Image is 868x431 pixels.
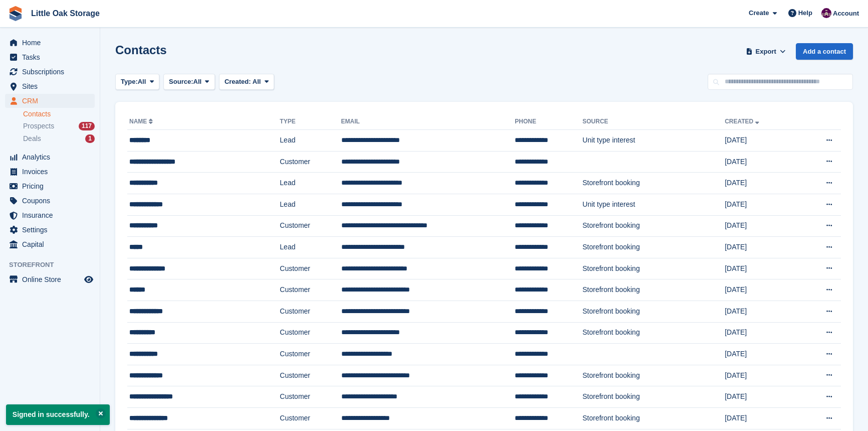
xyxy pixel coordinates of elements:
a: menu [5,150,95,164]
td: Customer [280,151,341,173]
td: Customer [280,365,341,386]
span: Help [798,8,812,18]
td: Customer [280,301,341,322]
td: Customer [280,386,341,408]
span: Export [756,47,776,57]
a: menu [5,179,95,193]
td: Lead [280,237,341,258]
a: Prospects 117 [23,121,95,131]
span: Settings [22,223,82,237]
span: Deals [23,134,41,143]
span: Analytics [22,150,82,164]
span: Invoices [22,165,82,179]
td: [DATE] [725,215,798,237]
a: menu [5,50,95,64]
span: Tasks [22,50,82,64]
td: [DATE] [725,173,798,194]
td: Customer [280,344,341,365]
td: Lead [280,173,341,194]
span: Account [833,9,859,19]
span: Create [749,8,769,18]
span: Storefront [9,260,100,270]
a: Preview store [83,273,95,285]
img: stora-icon-8386f47178a22dfd0bd8f6a31ec36ba5ce8667c1dd55bd0f319d3a0aa187defe.svg [8,6,23,21]
td: Unit type interest [582,130,725,152]
a: menu [5,165,95,179]
a: Deals 1 [23,133,95,144]
a: menu [5,194,95,208]
span: Capital [22,237,82,251]
td: [DATE] [725,258,798,279]
td: Lead [280,130,341,152]
th: Type [280,114,341,130]
td: Storefront booking [582,301,725,322]
td: Customer [280,407,341,429]
a: menu [5,65,95,79]
span: Online Store [22,272,82,286]
span: Pricing [22,179,82,193]
a: menu [5,272,95,286]
td: [DATE] [725,344,798,365]
td: Customer [280,258,341,279]
span: Insurance [22,208,82,222]
td: [DATE] [725,365,798,386]
td: Storefront booking [582,237,725,258]
span: Coupons [22,194,82,208]
th: Email [341,114,515,130]
a: Little Oak Storage [27,5,104,22]
span: Sites [22,79,82,93]
div: 1 [85,134,95,143]
button: Source: All [163,74,215,90]
span: Type: [121,77,138,87]
td: Storefront booking [582,279,725,301]
span: Home [22,36,82,50]
a: Created [725,118,761,125]
span: All [138,77,146,87]
a: menu [5,36,95,50]
td: Storefront booking [582,407,725,429]
a: Name [129,118,155,125]
td: [DATE] [725,237,798,258]
div: 117 [79,122,95,130]
td: Storefront booking [582,386,725,408]
td: [DATE] [725,322,798,344]
td: Unit type interest [582,194,725,215]
td: Storefront booking [582,173,725,194]
td: [DATE] [725,386,798,408]
td: [DATE] [725,130,798,152]
h1: Contacts [115,43,167,57]
button: Export [744,43,788,60]
td: Storefront booking [582,365,725,386]
td: [DATE] [725,407,798,429]
td: Storefront booking [582,322,725,344]
td: [DATE] [725,279,798,301]
a: Add a contact [796,43,853,60]
span: All [253,78,261,85]
td: Lead [280,194,341,215]
button: Type: All [115,74,159,90]
button: Created: All [219,74,274,90]
td: Customer [280,215,341,237]
td: [DATE] [725,151,798,173]
td: [DATE] [725,301,798,322]
td: [DATE] [725,194,798,215]
span: Prospects [23,121,54,131]
span: Subscriptions [22,65,82,79]
span: Created: [225,78,251,85]
a: menu [5,79,95,93]
td: Customer [280,322,341,344]
th: Source [582,114,725,130]
img: Morgen Aujla [821,8,831,18]
a: menu [5,237,95,251]
span: All [193,77,202,87]
td: Storefront booking [582,215,725,237]
a: Contacts [23,109,95,119]
td: Storefront booking [582,258,725,279]
a: menu [5,223,95,237]
a: menu [5,94,95,108]
span: Source: [169,77,193,87]
th: Phone [515,114,582,130]
span: CRM [22,94,82,108]
p: Signed in successfully. [6,404,110,425]
td: Customer [280,279,341,301]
